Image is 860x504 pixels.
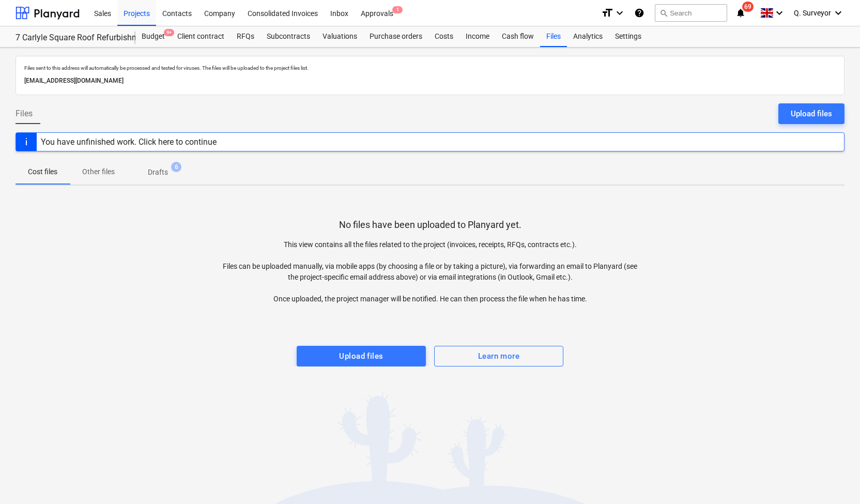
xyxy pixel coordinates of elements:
a: Valuations [316,26,363,47]
span: Files [16,108,33,120]
a: Cash flow [496,26,540,47]
div: You have unfinished work. Click here to continue [41,137,217,147]
div: Upload files [339,349,383,363]
a: Purchase orders [363,26,428,47]
span: 1 [392,6,403,13]
div: 7 Carlyle Square Roof Refurbishment, Elevation Repairs & Redecoration [16,33,123,43]
i: keyboard_arrow_down [773,7,786,19]
span: 6 [171,162,181,172]
p: Files sent to this address will automatically be processed and tested for viruses. The files will... [24,65,836,71]
i: Knowledge base [634,7,644,19]
button: Search [655,4,727,22]
span: 69 [742,2,754,12]
p: No files have been uploaded to Planyard yet. [339,219,521,231]
div: Budget [135,26,171,47]
a: RFQs [231,26,260,47]
div: Learn more [478,349,519,363]
p: Drafts [148,167,168,178]
p: Cost files [28,166,57,177]
a: Analytics [567,26,609,47]
p: [EMAIL_ADDRESS][DOMAIN_NAME] [24,75,836,86]
i: keyboard_arrow_down [613,7,626,19]
a: Budget9+ [135,26,171,47]
a: Costs [428,26,459,47]
span: 9+ [164,29,174,36]
i: notifications [735,7,746,19]
button: Upload files [297,346,426,366]
i: keyboard_arrow_down [832,7,844,19]
span: search [659,9,668,17]
p: This view contains all the files related to the project (invoices, receipts, RFQs, contracts etc.... [223,239,637,304]
p: Other files [82,166,115,177]
a: Settings [609,26,648,47]
a: Client contract [171,26,231,47]
div: Upload files [791,107,832,120]
a: Income [459,26,496,47]
span: Q. Surveyor [794,9,831,17]
a: Files [540,26,567,47]
button: Learn more [434,346,563,366]
i: format_size [601,7,613,19]
button: Upload files [778,103,844,124]
a: Subcontracts [260,26,316,47]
